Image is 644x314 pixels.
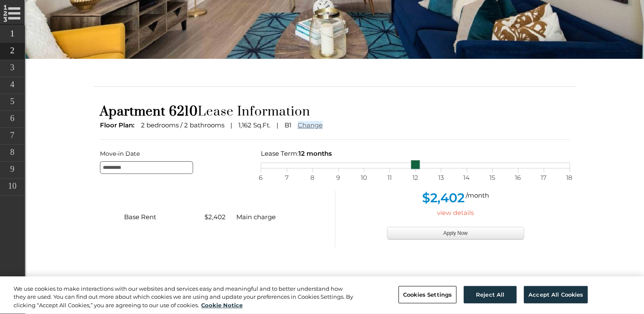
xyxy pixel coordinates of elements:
[298,121,323,129] a: Change
[257,172,265,183] span: 6
[385,172,394,183] span: 11
[141,121,224,129] span: 2 bedrooms / 2 bathrooms
[100,161,193,174] input: Move-in Date edit selected 8/30/2025
[359,172,368,183] span: 10
[514,172,522,183] span: 16
[261,148,570,159] div: Lease Term:
[201,302,243,308] a: More information about your privacy
[524,286,588,303] button: Accept All Cookies
[422,190,464,206] span: $2,402
[437,172,445,183] span: 13
[398,286,456,303] button: Cookies Settings
[387,227,524,240] button: Apply Now
[100,121,135,129] span: Floor Plan:
[205,213,226,221] span: $2,402
[565,172,574,183] span: 18
[299,149,332,157] span: 12 months
[238,121,252,129] span: 1,162
[100,104,198,120] span: Apartment 6210
[334,172,343,183] span: 9
[100,148,248,159] label: Move-in Date
[308,172,317,183] span: 8
[466,191,489,199] span: /month
[282,172,291,183] span: 7
[462,172,471,183] span: 14
[464,286,517,303] button: Reject All
[118,212,198,223] div: Base Rent
[285,121,291,129] span: B1
[253,121,271,129] span: Sq.Ft.
[100,104,570,120] h1: Lease Information
[539,172,548,183] span: 17
[437,209,474,217] a: view details
[411,172,420,183] span: 12
[488,172,497,183] span: 15
[14,285,354,310] div: We use cookies to make interactions with our websites and services easy and meaningful and to bet...
[230,212,310,223] div: Main charge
